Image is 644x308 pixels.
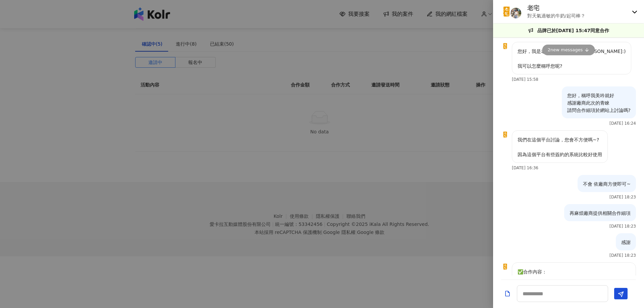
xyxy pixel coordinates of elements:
[511,8,521,18] img: KOL Avatar
[527,4,585,12] p: 老宅
[583,180,631,188] p: 不會 依廠商方便即可~
[512,166,538,170] p: [DATE] 16:36
[609,195,636,199] p: [DATE] 18:23
[567,92,631,114] p: 您好，稱呼我美吟就好 感謝廠商此次的青睞 請問合作細項於網站上討論嗎?
[609,224,636,229] p: [DATE] 18:23
[504,288,511,300] button: Add a file
[501,42,509,50] img: KOL Avatar
[621,239,631,246] p: 感謝
[537,27,609,34] p: 品牌已於[DATE] 15:47同意合作
[500,5,513,18] img: KOL Avatar
[542,45,595,55] div: 2 new message s
[512,77,538,82] p: [DATE] 15:58
[518,48,626,70] p: 您好，我是老宅品牌窗口，我叫[PERSON_NAME]:) 我可以怎麼稱呼您呢?
[501,262,509,270] img: KOL Avatar
[518,136,602,158] p: 我們在這個平台討論，您會不方便嗎~? 因為這個平台有些簽約的系統比較好使用
[527,12,585,19] p: 對天氣過敏的牛奶/起司棒？
[614,288,628,299] button: Send
[609,253,636,258] p: [DATE] 18:23
[609,121,636,126] p: [DATE] 16:24
[501,130,509,138] img: KOL Avatar
[570,209,631,217] p: 再麻煩廠商提供相關合作細項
